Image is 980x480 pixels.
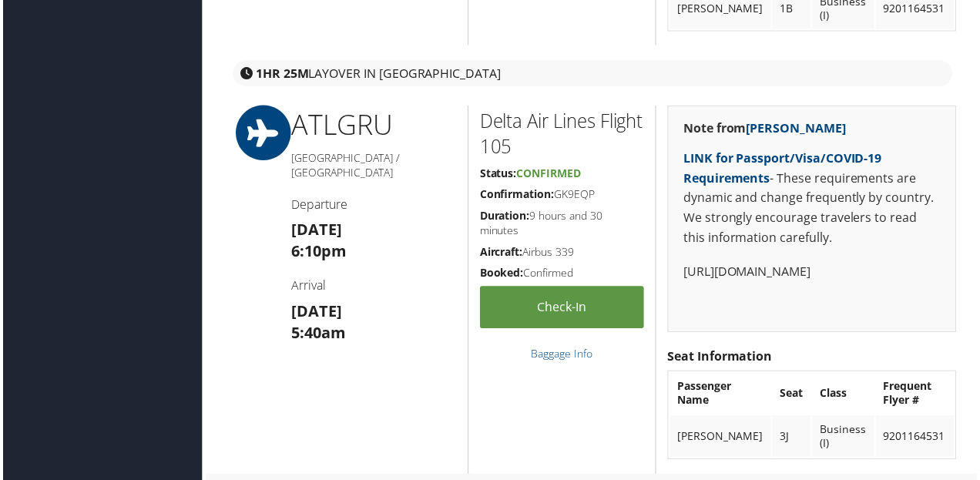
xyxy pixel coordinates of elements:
strong: [DATE] [290,220,341,241]
h4: Arrival [290,279,456,296]
strong: Aircraft: [480,246,523,260]
span: Confirmed [517,167,582,182]
h5: Airbus 339 [480,246,645,261]
a: Baggage Info [532,348,593,363]
strong: Note from [685,120,848,137]
strong: Confirmation: [480,188,555,203]
strong: Seat Information [669,350,774,367]
strong: [DATE] [290,303,341,324]
h2: Delta Air Lines Flight 105 [480,109,645,160]
div: layover in [GEOGRAPHIC_DATA] [231,61,955,87]
h5: [GEOGRAPHIC_DATA] / [GEOGRAPHIC_DATA] [290,152,456,182]
h4: Departure [290,197,456,214]
h5: 9 hours and 30 minutes [480,210,645,240]
td: 3J [774,418,813,460]
a: Check-in [480,288,645,331]
strong: 6:10pm [290,242,346,263]
td: Business (I) [814,418,877,460]
strong: Booked: [480,267,524,282]
strong: Status: [480,167,517,182]
a: LINK for Passport/Visa/COVID-19 Requirements [685,151,884,188]
th: Passenger Name [671,375,773,417]
strong: 1HR 25M [254,65,307,82]
strong: 5:40am [290,324,345,345]
th: Frequent Flyer # [878,375,957,417]
h5: GK9EQP [480,188,645,203]
p: [URL][DOMAIN_NAME] [685,264,943,284]
th: Seat [774,375,813,417]
a: [PERSON_NAME] [748,120,848,137]
h5: Confirmed [480,267,645,283]
h1: ATL GRU [290,106,456,145]
td: 9201164531 [878,418,957,460]
th: Class [814,375,877,417]
td: [PERSON_NAME] [671,418,773,460]
p: - These requirements are dynamic and change frequently by country. We strongly encourage traveler... [685,150,943,249]
strong: Duration: [480,210,530,224]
